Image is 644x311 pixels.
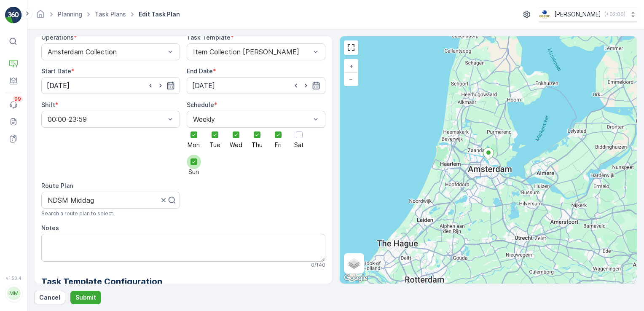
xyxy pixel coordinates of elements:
img: basis-logo_rgb2x.png [539,10,551,19]
span: Mon [188,142,200,148]
a: Zoom In [345,60,357,72]
p: 99 [14,96,21,102]
button: Submit [70,291,101,304]
a: Zoom Out [345,72,357,85]
img: logo [5,7,22,24]
img: Google [342,273,370,284]
span: Search a route plan to select. [41,210,114,217]
button: [PERSON_NAME](+02:00) [539,7,637,22]
p: Submit [75,293,96,302]
input: dd/mm/yyyy [41,77,180,94]
a: Open this area in Google Maps (opens a new window) [342,273,370,284]
label: Task Template [187,34,231,41]
p: Cancel [39,293,60,302]
a: Layers [345,254,363,273]
input: dd/mm/yyyy [187,77,325,94]
span: Edit Task Plan [137,10,182,19]
span: v 1.50.4 [5,276,22,281]
p: [PERSON_NAME] [554,10,601,19]
a: Task Plans [95,11,126,18]
p: 0 / 140 [311,262,325,268]
label: Shift [41,101,55,108]
span: − [349,75,353,82]
span: Wed [230,142,242,148]
label: Operations [41,34,74,41]
label: Start Date [41,67,71,75]
p: ( +02:00 ) [604,11,625,18]
a: View Fullscreen [345,41,357,54]
a: 99 [5,97,22,113]
a: Homepage [36,13,45,20]
label: Route Plan [41,182,73,189]
span: + [349,62,353,70]
span: Fri [275,142,282,148]
div: MM [7,287,21,300]
button: Cancel [34,291,65,304]
h2: Task Template Configuration [41,275,325,288]
button: MM [5,282,22,304]
span: Tue [209,142,220,148]
label: Notes [41,224,59,231]
label: End Date [187,67,213,75]
span: Thu [252,142,263,148]
a: Planning [58,11,82,18]
label: Schedule [187,101,214,108]
span: Sun [188,169,199,175]
span: Sat [294,142,304,148]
